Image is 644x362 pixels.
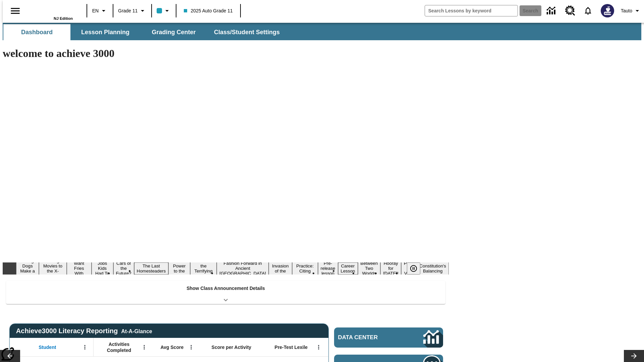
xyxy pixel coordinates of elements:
span: Tauto [621,7,632,14]
button: Slide 1 Diving Dogs Make a Splash [16,257,39,280]
img: Avatar [601,4,614,17]
button: Slide 5 Cars of the Future? [113,260,134,277]
span: 2025 Auto Grade 11 [184,7,232,14]
button: Slide 15 Hooray for Constitution Day! [380,260,401,277]
span: Student [39,344,56,350]
button: Slide 8 Attack of the Terrifying Tomatoes [190,257,217,280]
button: Select a new avatar [597,2,618,19]
div: Home [29,2,73,20]
a: Resource Center, Will open in new tab [561,2,579,20]
button: Lesson carousel, Next [624,350,644,362]
button: Open Menu [314,342,324,352]
button: Lesson Planning [72,24,139,40]
span: Activities Completed [97,341,141,353]
button: Slide 3 Do You Want Fries With That? [67,255,92,282]
button: Dashboard [3,24,70,40]
span: Score per Activity [212,344,252,350]
button: Open side menu [5,1,25,21]
button: Slide 10 The Invasion of the Free CD [269,257,292,280]
button: Pause [407,262,420,275]
span: EN [92,7,99,14]
button: Class color is light blue. Change class color [154,5,174,17]
a: Data Center [334,327,443,348]
div: At-A-Glance [121,327,152,335]
button: Open Menu [80,342,90,352]
span: Pre-Test Lexile [275,344,308,350]
button: Slide 6 The Last Homesteaders [134,262,169,275]
div: SubNavbar [3,23,641,40]
button: Slide 17 The Constitution's Balancing Act [417,257,449,280]
h1: welcome to achieve 3000 [3,47,449,60]
button: Slide 9 Fashion Forward in Ancient Rome [217,260,269,277]
button: Slide 14 Between Two Worlds [358,260,381,277]
span: Grade 11 [118,7,138,14]
button: Slide 13 Career Lesson [338,262,358,275]
button: Language: EN, Select a language [89,5,111,17]
span: Avg Score [160,344,183,350]
a: Home [29,3,73,16]
button: Slide 7 Solar Power to the People [168,257,190,280]
button: Class/Student Settings [209,24,285,40]
button: Open Menu [186,342,196,352]
div: Show Class Announcement Details [6,281,445,304]
button: Slide 4 Dirty Jobs Kids Had To Do [92,255,113,282]
button: Slide 2 Taking Movies to the X-Dimension [39,257,67,280]
button: Profile/Settings [618,5,644,17]
p: Show Class Announcement Details [186,285,265,292]
button: Grade: Grade 11, Select a grade [115,5,149,17]
button: Grading Center [140,24,207,40]
button: Slide 11 Mixed Practice: Citing Evidence [292,257,318,280]
span: Achieve3000 Literacy Reporting [16,327,152,335]
input: search field [425,5,518,16]
button: Open Menu [139,342,149,352]
div: SubNavbar [3,24,286,40]
a: Data Center [543,2,561,20]
span: Data Center [338,334,401,341]
button: Slide 12 Pre-release lesson [318,260,338,277]
div: Pause [407,262,427,275]
a: Notifications [579,2,597,19]
button: Slide 16 Point of View [401,260,417,277]
span: NJ Edition [54,16,73,20]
